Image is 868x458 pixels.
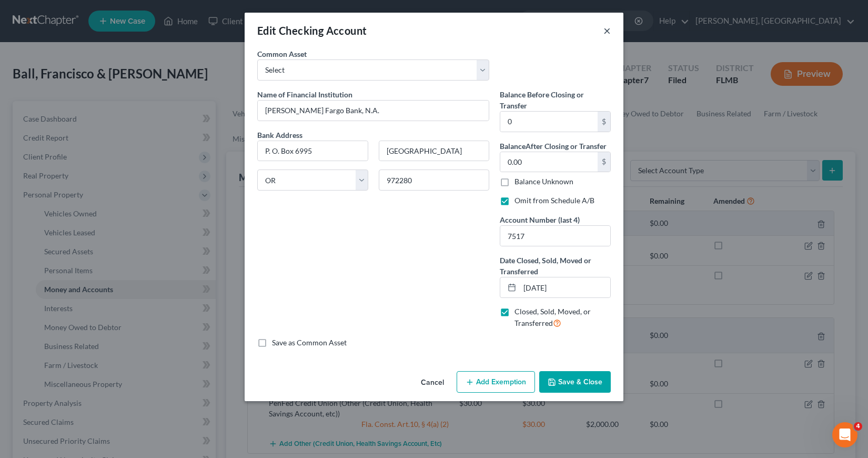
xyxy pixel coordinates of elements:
iframe: Intercom live chat [832,422,857,447]
label: Balance Before Closing or Transfer [500,89,611,111]
div: $ [598,152,610,172]
span: 4 [854,422,862,431]
input: Enter city... [379,141,489,161]
div: Edit Checking Account [257,23,367,38]
label: Balance [500,141,607,152]
button: Add Exemption [457,371,535,393]
button: × [603,24,611,37]
input: MM/DD/YYYY [520,277,610,297]
span: Date Closed, Sold, Moved or Transferred [500,256,591,276]
input: Enter name... [258,101,489,121]
label: Omit from Schedule A/B [514,195,594,206]
input: 0.00 [500,152,598,172]
label: Balance Unknown [514,176,573,187]
input: 0.00 [500,112,598,132]
span: Name of Financial Institution [257,90,352,99]
div: $ [598,112,610,132]
label: Bank Address [252,130,494,141]
label: Account Number (last 4) [500,214,580,225]
button: Save & Close [539,371,611,393]
input: XXXX [500,226,610,246]
input: Enter address... [258,141,368,161]
button: Cancel [412,372,452,393]
input: Enter zip... [379,170,490,191]
span: Closed, Sold, Moved, or Transferred [514,307,591,327]
span: After Closing or Transfer [526,142,607,151]
label: Save as Common Asset [272,337,347,348]
label: Common Asset [257,48,307,59]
